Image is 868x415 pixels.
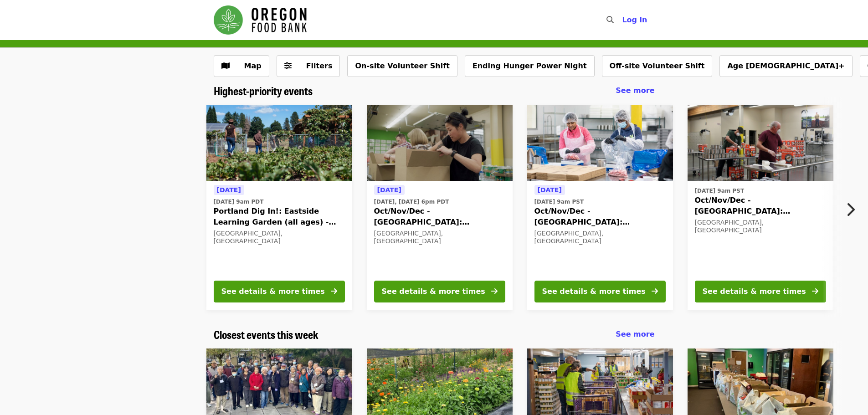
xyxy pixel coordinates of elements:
[377,186,401,194] span: [DATE]
[347,55,457,77] button: On-site Volunteer Shift
[277,55,340,77] button: Filters (0 selected)
[214,82,313,98] span: Highest-priority events
[374,230,505,245] div: [GEOGRAPHIC_DATA], [GEOGRAPHIC_DATA]
[538,186,562,194] span: [DATE]
[214,326,318,342] span: Closest events this week
[367,105,513,310] a: See details for "Oct/Nov/Dec - Portland: Repack/Sort (age 8+)"
[719,55,852,77] button: Age [DEMOGRAPHIC_DATA]+
[214,206,345,228] span: Portland Dig In!: Eastside Learning Garden (all ages) - Aug/Sept/Oct
[534,230,666,245] div: [GEOGRAPHIC_DATA], [GEOGRAPHIC_DATA]
[214,55,269,77] button: Show map view
[846,201,855,218] i: chevron-right icon
[491,287,498,296] i: arrow-right icon
[527,105,673,181] img: Oct/Nov/Dec - Beaverton: Repack/Sort (age 10+) organized by Oregon Food Bank
[374,206,505,228] span: Oct/Nov/Dec - [GEOGRAPHIC_DATA]: Repack/Sort (age [DEMOGRAPHIC_DATA]+)
[214,84,313,97] a: Highest-priority events
[465,55,595,77] button: Ending Hunger Power Night
[688,105,833,181] img: Oct/Nov/Dec - Portland: Repack/Sort (age 16+) organized by Oregon Food Bank
[616,85,654,96] a: See more
[838,197,868,222] button: Next item
[214,5,307,35] img: Oregon Food Bank - Home
[367,105,513,181] img: Oct/Nov/Dec - Portland: Repack/Sort (age 8+) organized by Oregon Food Bank
[244,61,262,70] span: Map
[534,281,666,302] button: See details & more times
[688,105,833,310] a: See details for "Oct/Nov/Dec - Portland: Repack/Sort (age 16+)"
[616,330,654,338] span: See more
[619,9,627,31] input: Search
[695,219,826,234] div: [GEOGRAPHIC_DATA], [GEOGRAPHIC_DATA]
[695,281,826,302] button: See details & more times
[206,105,352,310] a: See details for "Portland Dig In!: Eastside Learning Garden (all ages) - Aug/Sept/Oct"
[284,61,292,70] i: sliders-h icon
[206,105,352,181] img: Portland Dig In!: Eastside Learning Garden (all ages) - Aug/Sept/Oct organized by Oregon Food Bank
[214,230,345,245] div: [GEOGRAPHIC_DATA], [GEOGRAPHIC_DATA]
[703,286,806,297] div: See details & more times
[221,61,230,70] i: map icon
[615,11,654,29] button: Log in
[214,198,264,206] time: [DATE] 9am PDT
[622,15,647,24] span: Log in
[206,84,662,97] div: Highest-priority events
[374,281,505,302] button: See details & more times
[534,206,666,228] span: Oct/Nov/Dec - [GEOGRAPHIC_DATA]: Repack/Sort (age [DEMOGRAPHIC_DATA]+)
[602,55,713,77] button: Off-site Volunteer Shift
[527,105,673,310] a: See details for "Oct/Nov/Dec - Beaverton: Repack/Sort (age 10+)"
[206,328,662,341] div: Closest events this week
[214,281,345,302] button: See details & more times
[214,328,318,341] a: Closest events this week
[616,86,654,95] span: See more
[382,286,485,297] div: See details & more times
[374,198,449,206] time: [DATE], [DATE] 6pm PDT
[695,187,745,195] time: [DATE] 9am PST
[616,329,654,340] a: See more
[306,61,333,70] span: Filters
[606,15,614,24] i: search icon
[652,287,658,296] i: arrow-right icon
[221,286,325,297] div: See details & more times
[534,198,584,206] time: [DATE] 9am PST
[542,286,646,297] div: See details & more times
[331,287,337,296] i: arrow-right icon
[217,186,241,194] span: [DATE]
[812,287,818,296] i: arrow-right icon
[695,195,826,217] span: Oct/Nov/Dec - [GEOGRAPHIC_DATA]: Repack/Sort (age [DEMOGRAPHIC_DATA]+)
